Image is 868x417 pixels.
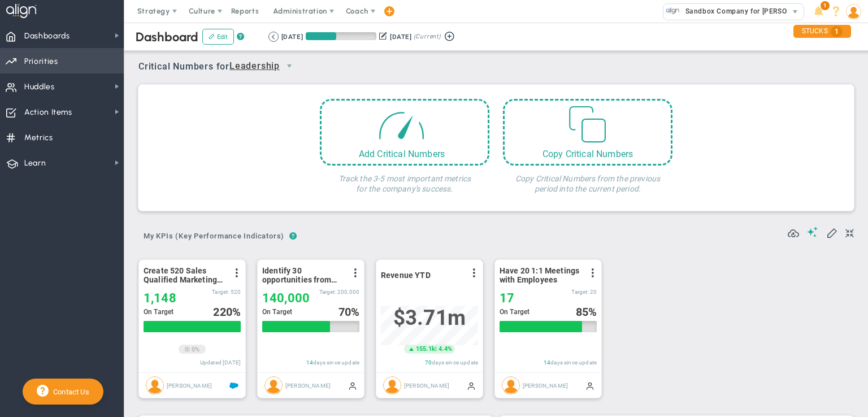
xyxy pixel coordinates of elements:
[188,346,190,353] span: |
[346,7,368,15] span: Coach
[213,306,241,318] div: %
[231,289,241,295] span: 520
[285,382,331,388] span: [PERSON_NAME]
[500,291,514,305] span: 17
[571,289,588,295] span: Target:
[268,32,279,42] button: Go to previous period
[212,289,229,295] span: Target:
[49,388,89,396] span: Contact Us
[788,226,799,237] span: Refresh Data
[416,345,435,354] span: 155.1k
[138,57,302,77] span: Critical Numbers for
[24,75,55,99] span: Huddles
[337,289,359,295] span: 200,000
[381,271,431,280] span: Revenue YTD
[273,7,327,15] span: Administration
[393,306,466,330] span: $3,707,282
[502,376,520,394] img: Gerben Nijmeijer
[189,7,215,15] span: Culture
[24,101,72,124] span: Action Items
[500,266,581,284] span: Have 20 1:1 Meetings with Employees
[793,25,851,38] div: STUCKS
[213,305,232,319] span: 220
[544,359,550,366] span: 14
[831,26,843,37] span: 1
[590,289,597,295] span: 20
[24,50,58,73] span: Priorities
[320,166,489,194] h4: Track the 3-5 most important metrics for the company's success.
[338,305,351,319] span: 70
[306,359,313,366] span: 14
[138,227,289,245] span: My KPIs (Key Performance Indicators)
[435,345,437,353] span: |
[404,382,449,388] span: [PERSON_NAME]
[821,1,830,10] span: 1
[200,359,241,366] span: Updated [DATE]
[500,308,530,316] span: On Target
[144,266,225,284] span: Create 520 Sales Qualified Marketing Leads
[383,376,401,394] img: Gerben Nijmeijer
[24,126,53,150] span: Metrics
[550,359,597,366] span: days since update
[138,227,289,247] button: My KPIs (Key Performance Indicators)
[576,305,588,319] span: 85
[262,266,344,284] span: Identify 30 opportunities from SmithCo resulting in $200K new sales
[666,4,680,18] img: 33419.Company.photo
[846,4,861,19] img: 93338.Person.photo
[262,291,310,305] span: 140,000
[306,32,376,40] div: Period Progress: 43% Day 39 of 90 with 51 remaining.
[319,289,336,295] span: Target:
[338,306,360,318] div: %
[432,359,478,366] span: days since update
[826,227,837,238] span: Edit My KPIs
[192,346,199,353] span: 0%
[144,308,173,316] span: On Target
[229,381,238,390] span: Salesforce Enabled<br ></span>Sandbox: Quarterly Leads and Opportunities
[414,32,441,42] span: (Current)
[425,359,432,366] span: 70
[144,291,176,305] span: 1,148
[146,376,164,394] img: Gerben Nijmeijer
[136,29,198,45] span: Dashboard
[280,57,299,76] span: select
[505,149,671,159] div: Copy Critical Numbers
[167,382,212,388] span: [PERSON_NAME]
[503,166,672,194] h4: Copy Critical Numbers from the previous period into the current period.
[787,4,804,20] span: select
[390,32,411,42] div: [DATE]
[24,151,46,175] span: Learn
[264,376,283,394] img: Gerben Nijmeijer
[585,381,594,390] span: Manually Updated
[576,306,597,318] div: %
[439,345,452,353] span: 4.4%
[322,149,482,159] div: Add Critical Numbers
[281,32,303,42] div: [DATE]
[467,381,476,390] span: Manually Updated
[680,4,818,19] span: Sandbox Company for [PERSON_NAME]
[137,7,170,15] span: Strategy
[24,24,70,48] span: Dashboards
[313,359,359,366] span: days since update
[202,29,234,45] button: Edit
[185,345,188,354] span: 0
[229,59,280,73] span: Leadership
[523,382,568,388] span: [PERSON_NAME]
[348,381,357,390] span: Manually Updated
[262,308,292,316] span: On Target
[807,227,818,237] span: Suggestions (AI Feature)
